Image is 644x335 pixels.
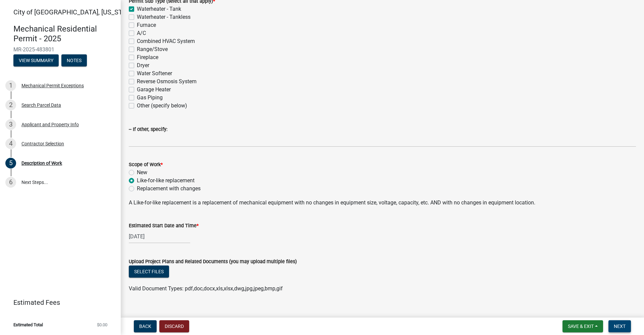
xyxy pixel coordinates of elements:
[137,45,168,53] label: Range/Stove
[129,266,169,278] button: Select files
[5,119,16,130] div: 3
[13,323,43,327] span: Estimated Total
[13,58,59,63] wm-modal-confirm: Summary
[137,29,146,37] label: A/C
[134,320,157,332] button: Back
[129,259,297,264] label: Upload Project Plans and Related Documents (you may upload multiple files)
[137,53,158,61] label: Fireplace
[5,177,16,188] div: 6
[21,122,79,127] div: Applicant and Property Info
[13,24,115,44] h4: Mechanical Residential Permit - 2025
[137,37,195,45] label: Combined HVAC System
[137,102,187,110] label: Other (specify below)
[61,58,87,63] wm-modal-confirm: Notes
[13,8,136,16] span: City of [GEOGRAPHIC_DATA], [US_STATE]
[21,83,84,88] div: Mechanical Permit Exceptions
[129,230,190,243] input: mm/dd/yyyy
[21,161,62,165] div: Description of Work
[137,169,147,177] label: New
[614,324,626,329] span: Next
[21,103,61,107] div: Search Parcel Data
[137,94,163,102] label: Gas Piping
[137,177,195,185] label: Like-for-like replacement
[568,324,594,329] span: Save & Exit
[13,46,107,53] span: MR-2025-483801
[137,78,197,86] label: Reverse Osmosis System
[137,21,156,29] label: Furnace
[137,5,181,13] label: Waterheater - Tank
[5,138,16,149] div: 4
[5,158,16,169] div: 5
[129,127,167,132] label: -- If other, specify:
[129,162,163,167] label: Scope of Work
[97,323,107,327] span: $0.00
[139,324,151,329] span: Back
[129,224,199,228] label: Estimated Start Date and Time
[137,86,171,94] label: Garage Heater
[137,69,172,78] label: Water Softener
[5,100,16,110] div: 2
[608,320,631,332] button: Next
[129,285,283,292] span: Valid Document Types: pdf,doc,docx,xls,xlsx,dwg,jpg,jpeg,bmp,gif
[137,185,201,193] label: Replacement with changes
[137,13,191,21] label: Waterheater - Tankless
[129,199,636,207] p: A Like-for-like replacement is a replacement of mechanical equipment with no changes in equipment...
[159,320,189,332] button: Discard
[13,54,59,66] button: View Summary
[5,296,110,309] a: Estimated Fees
[61,54,87,66] button: Notes
[137,61,149,69] label: Dryer
[562,320,603,332] button: Save & Exit
[21,141,64,146] div: Contractor Selection
[5,80,16,91] div: 1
